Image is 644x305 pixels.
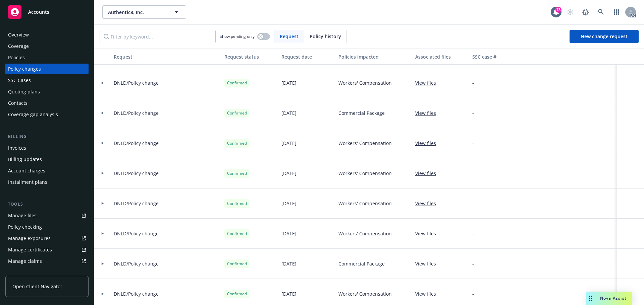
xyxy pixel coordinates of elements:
[338,53,410,60] div: Policies impacted
[5,210,89,221] a: Manage files
[94,219,111,249] div: Toggle Row Expanded
[338,109,385,117] span: Commercial Package
[470,49,520,65] button: SSC case #
[281,200,297,207] span: [DATE]
[8,210,37,221] div: Manage files
[281,79,297,86] span: [DATE]
[94,158,111,188] div: Toggle Row Expanded
[5,75,89,86] a: SSC Cases
[227,261,247,267] span: Confirmed
[5,86,89,97] a: Quoting plans
[5,201,89,208] div: Tools
[586,292,632,305] button: Nova Assist
[415,290,441,297] a: View files
[94,188,111,219] div: Toggle Row Expanded
[338,140,392,147] span: Workers' Compensation
[579,5,592,19] a: Report a Bug
[610,5,623,19] a: Switch app
[338,79,392,86] span: Workers' Compensation
[415,79,441,86] a: View files
[8,165,45,176] div: Account charges
[227,110,247,116] span: Confirmed
[94,128,111,158] div: Toggle Row Expanded
[8,109,58,120] div: Coverage gap analysis
[472,109,474,117] span: -
[581,33,628,40] span: New change request
[8,98,28,108] div: Contacts
[281,53,333,60] div: Request date
[336,49,413,65] button: Policies impacted
[8,75,31,86] div: SSC Cases
[12,283,62,290] span: Open Client Navigator
[8,29,29,40] div: Overview
[281,140,297,147] span: [DATE]
[5,41,89,52] a: Coverage
[413,49,470,65] button: Associated files
[415,170,441,177] a: View files
[94,68,111,98] div: Toggle Row Expanded
[338,290,392,297] span: Workers' Compensation
[5,52,89,63] a: Policies
[338,230,392,237] span: Workers' Compensation
[281,260,297,267] span: [DATE]
[8,233,51,244] div: Manage exposures
[108,9,166,16] span: Authentic8, Inc.
[227,170,247,176] span: Confirmed
[8,154,42,165] div: Billing updates
[220,33,255,39] span: Show pending only
[114,170,159,177] span: DNLD/Policy change
[94,98,111,128] div: Toggle Row Expanded
[472,290,474,297] span: -
[5,29,89,40] a: Overview
[5,267,89,278] a: Manage BORs
[338,260,385,267] span: Commercial Package
[111,49,222,65] button: Request
[8,86,40,97] div: Quoting plans
[227,231,247,237] span: Confirmed
[586,292,595,305] div: Drag to move
[100,30,216,43] input: Filter by keyword...
[5,165,89,176] a: Account charges
[415,200,441,207] a: View files
[114,260,159,267] span: DNLD/Policy change
[8,222,42,232] div: Policy checking
[281,109,297,117] span: [DATE]
[415,260,441,267] a: View files
[472,200,474,207] span: -
[224,53,276,60] div: Request status
[114,200,159,207] span: DNLD/Policy change
[5,177,89,187] a: Installment plans
[5,256,89,266] a: Manage claims
[555,7,561,13] div: 78
[310,33,341,40] span: Policy history
[570,30,639,43] a: New change request
[281,230,297,237] span: [DATE]
[415,109,441,117] a: View files
[227,201,247,207] span: Confirmed
[472,170,474,177] span: -
[114,109,159,117] span: DNLD/Policy change
[472,140,474,147] span: -
[5,244,89,255] a: Manage certificates
[8,256,42,266] div: Manage claims
[281,170,297,177] span: [DATE]
[5,3,89,21] a: Accounts
[8,244,52,255] div: Manage certificates
[222,49,279,65] button: Request status
[114,79,159,86] span: DNLD/Policy change
[227,80,247,86] span: Confirmed
[472,53,517,60] div: SSC case #
[28,9,49,15] span: Accounts
[8,64,41,74] div: Policy changes
[338,200,392,207] span: Workers' Compensation
[5,222,89,232] a: Policy checking
[94,249,111,279] div: Toggle Row Expanded
[472,230,474,237] span: -
[5,143,89,153] a: Invoices
[563,5,577,19] a: Start snowing
[472,79,474,86] span: -
[279,49,336,65] button: Request date
[5,154,89,165] a: Billing updates
[8,143,26,153] div: Invoices
[281,290,297,297] span: [DATE]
